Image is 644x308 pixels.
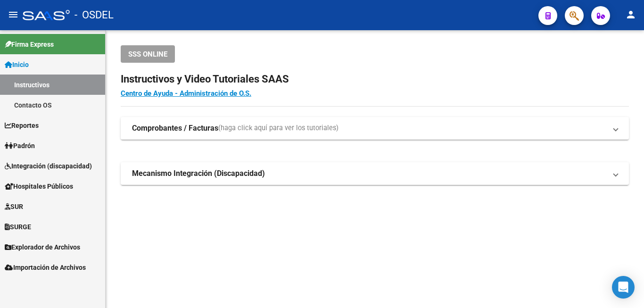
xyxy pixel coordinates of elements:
[5,262,86,273] span: Importación de Archivos
[5,181,73,191] span: Hospitales Públicos
[5,201,23,212] span: SUR
[5,222,31,232] span: SURGE
[121,89,251,98] a: Centro de Ayuda - Administración de O.S.
[132,123,218,133] strong: Comprobantes / Facturas
[5,120,39,131] span: Reportes
[5,242,80,252] span: Explorador de Archivos
[121,70,629,88] h2: Instructivos y Video Tutoriales SAAS
[8,9,19,20] mat-icon: menu
[625,9,636,20] mat-icon: person
[218,123,339,133] span: (haga click aquí para ver los tutoriales)
[5,39,54,50] span: Firma Express
[5,59,29,70] span: Inicio
[121,45,175,63] button: SSS ONLINE
[132,168,265,179] strong: Mecanismo Integración (Discapacidad)
[612,276,635,299] div: Open Intercom Messenger
[5,161,92,171] span: Integración (discapacidad)
[121,117,629,140] mat-expansion-panel-header: Comprobantes / Facturas(haga click aquí para ver los tutoriales)
[128,50,167,58] span: SSS ONLINE
[121,162,629,185] mat-expansion-panel-header: Mecanismo Integración (Discapacidad)
[5,141,35,151] span: Padrón
[74,5,114,25] span: - OSDEL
